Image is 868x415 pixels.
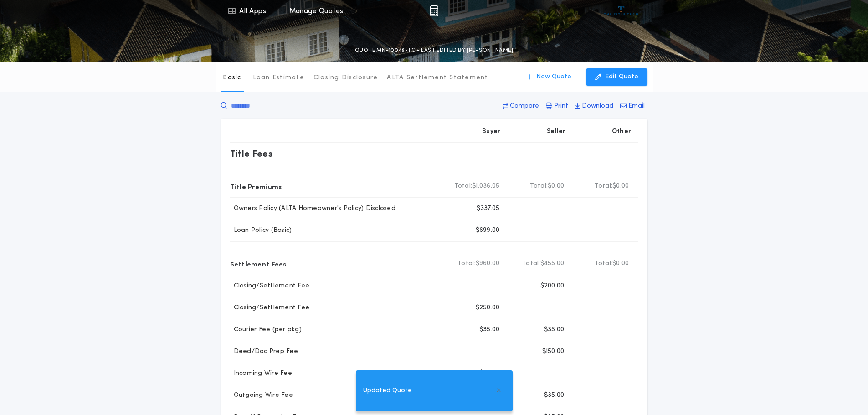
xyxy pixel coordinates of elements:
[595,259,613,268] b: Total:
[612,259,629,268] span: $0.00
[476,303,500,313] p: $250.00
[604,6,638,15] img: vs-icon
[540,259,565,268] span: $455.00
[457,259,476,268] b: Total:
[230,256,287,271] p: Settlement Fees
[540,282,565,291] p: $200.00
[476,226,500,235] p: $699.00
[548,182,564,191] span: $0.00
[387,73,488,82] p: ALTA Settlement Statement
[477,204,500,213] p: $337.05
[628,102,645,111] p: Email
[230,282,310,291] p: Closing/Settlement Fee
[530,182,548,191] b: Total:
[586,68,647,86] button: Edit Quote
[230,303,310,313] p: Closing/Settlement Fee
[430,5,438,16] img: img
[543,98,571,114] button: Print
[611,127,631,136] p: Other
[522,259,540,268] b: Total:
[544,325,565,334] p: $35.00
[223,73,241,82] p: Basic
[510,102,539,111] p: Compare
[454,182,473,191] b: Total:
[363,386,412,396] span: Updated Quote
[605,72,638,82] p: Edit Quote
[547,127,566,136] p: Seller
[230,146,273,161] p: Title Fees
[554,102,568,111] p: Print
[582,102,613,111] p: Download
[572,98,616,114] button: Download
[472,182,499,191] span: $1,036.05
[230,347,298,356] p: Deed/Doc Prep Fee
[536,72,571,82] p: New Quote
[476,259,500,268] span: $960.00
[230,179,282,194] p: Title Premiums
[313,73,378,82] p: Closing Disclosure
[253,73,304,82] p: Loan Estimate
[355,46,513,55] p: QUOTE MN-10048-TC - LAST EDITED BY [PERSON_NAME]
[479,325,500,334] p: $35.00
[518,68,580,86] button: New Quote
[230,226,292,235] p: Loan Policy (Basic)
[230,204,395,213] p: Owners Policy (ALTA Homeowner's Policy) Disclosed
[595,182,613,191] b: Total:
[617,98,647,114] button: Email
[542,347,565,356] p: $150.00
[482,127,500,136] p: Buyer
[612,182,629,191] span: $0.00
[230,325,302,334] p: Courier Fee (per pkg)
[500,98,542,114] button: Compare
